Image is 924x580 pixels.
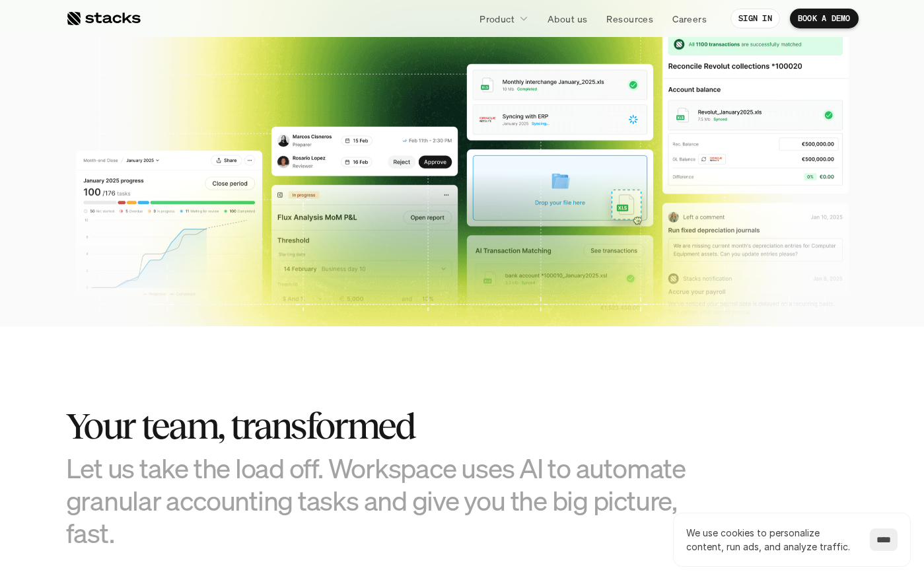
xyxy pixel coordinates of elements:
a: About us [540,7,595,30]
p: Resources [606,12,653,26]
p: Careers [672,12,707,26]
a: Privacy Policy [156,252,214,261]
p: BOOK A DEMO [798,14,851,23]
p: Product [480,12,515,26]
p: We use cookies to personalize content, run ads, and analyze traffic. [686,526,857,554]
a: BOOK A DEMO [790,9,859,28]
h3: Let us take the load off. Workspace uses AI to automate granular accounting tasks and give you th... [66,452,727,550]
a: SIGN IN [730,9,780,28]
p: SIGN IN [738,14,772,23]
a: Careers [664,7,715,30]
h2: Your team, transformed [66,406,727,447]
p: About us [548,12,587,26]
a: Resources [598,7,661,30]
